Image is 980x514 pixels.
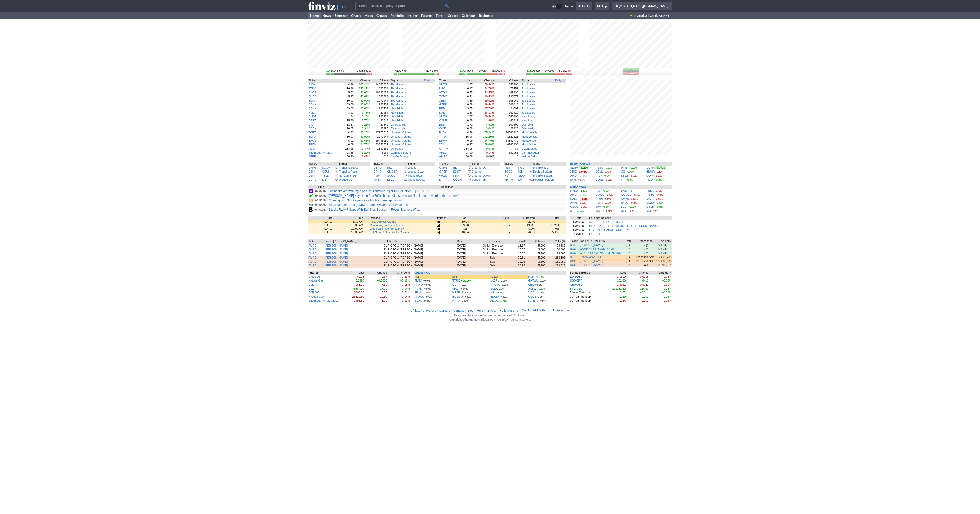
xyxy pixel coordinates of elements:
a: FIDI [505,166,510,169]
a: JANX [374,178,381,181]
a: Help [595,2,609,10]
a: Unusual Volume [391,131,411,134]
a: EUR/USD [570,275,583,278]
a: AEXA [490,299,498,302]
a: Unusual Volume [391,135,411,138]
a: Top Losers [522,95,535,98]
a: AMRC [309,256,317,259]
a: Advertise [423,308,436,312]
a: Nasdaq 100 [309,295,324,298]
a: PLTR [596,201,603,204]
a: DGNX [646,166,655,169]
a: [PERSON_NAME] [580,263,603,267]
a: GOOG [596,193,604,196]
a: CSHI [309,170,315,173]
a: Careers [439,308,450,312]
a: SPRB [309,155,316,158]
a: Stocks Rally Falters With Earnings Season in Focus: Markets Wrap [329,208,420,211]
a: VNTG [439,115,447,118]
a: PHD [597,232,603,235]
a: QS [621,170,625,173]
a: Unusual Volume [391,139,411,142]
a: TTRX [452,279,460,282]
a: Top Gainers [391,87,406,90]
a: [PERSON_NAME] 2000 [309,299,339,302]
a: DCRE [309,178,316,181]
a: LBGJ [387,178,394,181]
a: NGG [518,166,524,169]
a: COIN [646,174,654,177]
a: NMG [309,111,315,114]
b: Major News [570,185,586,188]
a: Insider Selling [522,155,539,158]
a: S&P 500 [309,291,320,294]
a: Top Losers [522,99,535,102]
a: HOOD [570,263,579,266]
a: Help [477,308,483,312]
a: TrendlineSupp. [339,166,358,169]
a: BIL [453,166,458,169]
a: APACU [415,295,424,298]
a: MYFW [505,178,513,181]
a: AIIA-U [415,283,423,286]
a: PEP [589,224,595,227]
a: CANTOR [PERSON_NAME] [580,247,616,251]
a: New High [391,107,403,110]
a: Theme [551,4,573,9]
a: Channel Up [472,166,486,169]
a: COIN [596,197,603,200]
a: Head&Shoulders [533,178,554,181]
a: BJDX [309,83,316,86]
a: Horizontal S/R [339,174,357,177]
a: IWM [570,178,576,181]
a: ODC [616,228,622,231]
a: MSFT [646,197,654,200]
a: AMRC [309,248,317,251]
a: Oct 09/b [573,224,584,227]
button: Signals interval [555,79,565,83]
a: Futures [419,12,434,19]
a: Blog [467,308,473,312]
a: Channel [472,170,482,173]
a: Top Losers [522,83,535,86]
a: [PERSON_NAME] says there’s a 30% chance of a correction. ‘I’m far more worried than others.’ [329,194,459,198]
a: PXED [490,275,498,278]
a: AMBO [309,95,317,98]
a: Natural Gas [309,279,324,282]
a: AMD [570,174,577,177]
a: [PERSON_NAME] [325,252,348,255]
a: Overbought [391,127,405,130]
a: AMRC [439,155,447,158]
a: Calendar [460,12,477,19]
a: CFND [374,170,382,173]
a: Charts [349,12,363,19]
a: [PERSON_NAME] [309,151,332,154]
a: FI [621,178,624,181]
a: BSET [616,220,623,223]
a: KMX [453,174,459,177]
a: TLNC [415,279,422,282]
a: KNRX [452,299,460,302]
a: DGNX [309,107,317,110]
a: SIDU [518,174,525,177]
a: BDRX [309,135,316,138]
a: DAL [597,224,603,227]
a: POM [528,275,534,278]
a: Unusual Volume [391,143,411,146]
a: Double Bottom [533,170,552,173]
a: GLDG [309,115,316,118]
a: GIWWU [528,279,538,282]
a: NCI [505,174,509,177]
a: Follow us on X [500,308,519,312]
a: ASTS [596,166,603,169]
a: IONQ [621,201,628,204]
a: Recent Quotes [570,162,590,165]
a: Wedge Down [408,170,425,173]
a: BAOS [309,91,316,94]
a: BCSS-U [452,295,463,298]
a: CF GROUP MANAGEMENT INC [580,251,621,255]
a: [DATE] [574,232,583,235]
a: Wedge Up [339,178,352,181]
a: VBND [374,166,382,169]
